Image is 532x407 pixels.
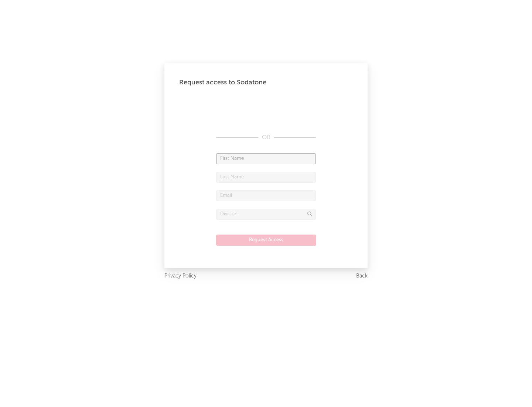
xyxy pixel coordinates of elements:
[179,78,353,87] div: Request access to Sodatone
[216,209,316,220] input: Division
[216,172,316,183] input: Last Name
[216,235,316,246] button: Request Access
[216,133,316,142] div: OR
[216,190,316,201] input: Email
[356,272,368,281] a: Back
[216,153,316,164] input: First Name
[164,272,197,281] a: Privacy Policy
